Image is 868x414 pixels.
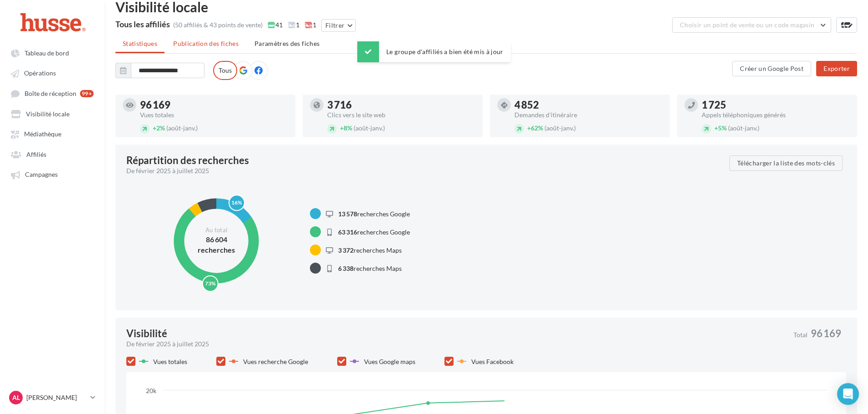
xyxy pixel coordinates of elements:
a: Boîte de réception 99+ [5,85,99,102]
div: Répartition des recherches [126,155,249,165]
span: Vues Google maps [364,358,415,365]
span: AL [12,393,20,402]
span: 3 372 [338,246,354,254]
a: AL [PERSON_NAME] [7,389,97,406]
div: Visibilité [126,329,167,339]
span: Médiathèque [24,130,61,138]
span: Opérations [24,70,56,77]
div: Appels téléphoniques générés [702,112,850,118]
div: Demandes d'itinéraire [514,112,663,118]
div: 4 852 [514,100,663,110]
span: Visibilité locale [26,110,70,118]
a: Opérations [5,65,99,81]
div: De février 2025 à juillet 2025 [126,339,786,349]
span: + [527,124,531,132]
span: (août-janv.) [166,124,198,132]
button: Filtrer [321,19,356,32]
span: recherches Google [338,210,410,218]
button: Choisir un point de vente ou un code magasin [672,17,831,33]
div: 1 725 [702,100,850,110]
button: Créer un Google Post [732,61,811,76]
span: 1 [304,20,316,30]
a: Tableau de bord [5,45,99,61]
div: Clics vers le site web [327,112,475,118]
span: + [714,124,718,132]
span: Choisir un point de vente ou un code magasin [680,21,814,29]
a: Médiathèque [5,125,99,142]
span: recherches Maps [338,264,402,272]
span: 6 338 [338,264,354,272]
span: (août-janv.) [544,124,576,132]
span: 8% [340,124,352,132]
span: Paramètres des fiches [254,40,319,47]
span: 1 [288,20,299,30]
p: [PERSON_NAME] [26,393,87,402]
span: (août-janv.) [354,124,385,132]
span: + [153,124,156,132]
span: Affiliés [26,150,46,158]
button: Exporter [816,61,857,76]
span: 2% [153,124,165,132]
div: Tous les affiliés [115,20,170,28]
span: 63 316 [338,228,357,236]
span: 62% [527,124,543,132]
text: 20k [146,387,157,394]
a: Affiliés [5,146,99,162]
span: Boîte de réception [25,90,76,97]
span: Vues Facebook [471,358,514,365]
div: Open Intercom Messenger [837,383,859,405]
span: Total [793,332,808,338]
span: 41 [268,20,283,30]
div: De février 2025 à juillet 2025 [126,166,722,175]
span: 96 169 [811,329,841,339]
span: Vues recherche Google [243,358,308,365]
span: 5% [714,124,727,132]
span: 13 578 [338,210,357,218]
div: 96 169 [140,100,288,110]
div: (50 affiliés & 43 points de vente) [173,20,263,30]
span: + [340,124,344,132]
a: Campagnes [5,166,99,182]
span: Vues totales [153,358,187,365]
span: recherches Google [338,228,410,236]
label: Tous [213,61,237,80]
div: Le groupe d'affiliés a bien été mis à jour [357,41,511,62]
span: recherches Maps [338,246,402,254]
span: Campagnes [25,171,58,179]
span: Publication des fiches [173,40,239,47]
div: 99+ [80,90,94,97]
span: (août-janv.) [728,124,759,132]
div: Vues totales [140,112,288,118]
a: Visibilité locale [5,105,99,122]
div: 3 716 [327,100,475,110]
span: Tableau de bord [25,49,69,57]
button: Télécharger la liste des mots-clés [729,155,843,171]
